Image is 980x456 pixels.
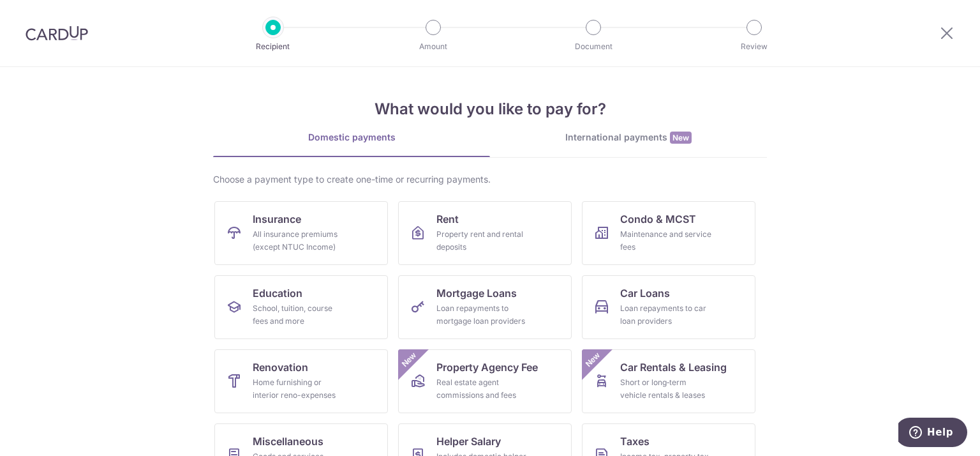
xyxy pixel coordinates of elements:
[436,434,501,449] span: Helper Salary
[620,302,712,328] div: Loan repayments to car loan providers
[620,285,670,301] span: Car Loans
[253,285,302,301] span: Education
[214,201,388,265] a: InsuranceAll insurance premiums (except NTUC Income)
[620,360,727,375] span: Car Rentals & Leasing
[214,275,388,339] a: EducationSchool, tuition, course fees and more
[253,376,345,402] div: Home furnishing or interior reno-expenses
[582,275,755,339] a: Car LoansLoan repayments to car loan providers
[226,40,320,53] p: Recipient
[398,201,572,265] a: RentProperty rent and rental deposits
[26,26,88,41] img: CardUp
[620,211,696,227] span: Condo & MCST
[213,98,767,121] h4: What would you like to pay for?
[436,376,528,402] div: Real estate agent commissions and fees
[386,40,480,53] p: Amount
[213,131,490,144] div: Domestic payments
[490,131,767,144] div: International payments
[546,40,641,53] p: Document
[253,228,345,254] div: All insurance premiums (except NTUC Income)
[620,228,712,254] div: Maintenance and service fees
[214,349,388,413] a: RenovationHome furnishing or interior reno-expenses
[253,434,323,449] span: Miscellaneous
[253,360,308,375] span: Renovation
[583,349,604,370] span: New
[436,302,528,328] div: Loan repayments to mortgage loan providers
[253,211,301,227] span: Insurance
[436,285,517,301] span: Mortgage Loans
[436,211,459,227] span: Rent
[398,275,572,339] a: Mortgage LoansLoan repayments to mortgage loan providers
[582,349,755,413] a: Car Rentals & LeasingShort or long‑term vehicle rentals & leasesNew
[436,228,528,254] div: Property rent and rental deposits
[582,201,755,265] a: Condo & MCSTMaintenance and service fees
[670,132,692,144] span: New
[399,349,420,370] span: New
[620,434,650,449] span: Taxes
[436,360,538,375] span: Property Agency Fee
[398,349,572,413] a: Property Agency FeeReal estate agent commissions and feesNew
[707,40,801,53] p: Review
[213,173,767,186] div: Choose a payment type to create one-time or recurring payments.
[620,376,712,402] div: Short or long‑term vehicle rentals & leases
[253,302,345,328] div: School, tuition, course fees and more
[898,418,967,450] iframe: Opens a widget where you can find more information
